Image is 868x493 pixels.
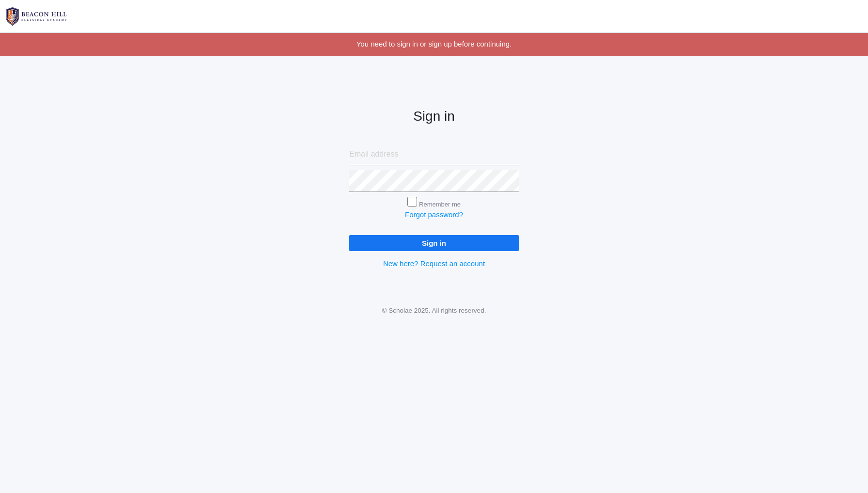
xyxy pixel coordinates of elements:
a: New here? Request an account [383,259,485,268]
a: Forgot password? [405,210,463,219]
input: Email address [349,143,519,165]
input: Sign in [349,235,519,251]
h2: Sign in [349,109,519,124]
label: Remember me [419,201,461,208]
